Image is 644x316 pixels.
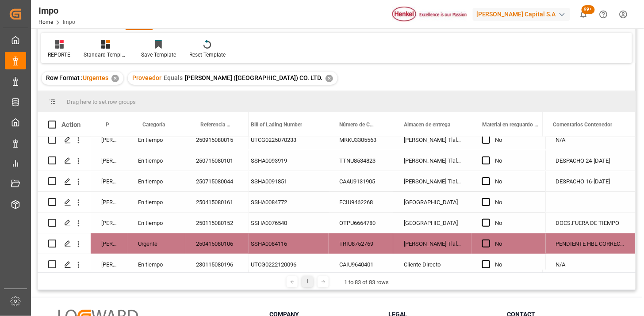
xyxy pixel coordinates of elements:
div: No [495,255,549,275]
div: [GEOGRAPHIC_DATA] [393,192,471,212]
div: Press SPACE to select this row. [38,213,249,233]
div: [PERSON_NAME] [91,171,127,191]
div: TRIU8752769 [329,233,393,254]
div: Press SPACE to select this row. [545,150,636,171]
span: Equals [164,74,183,81]
div: [PERSON_NAME] Tlalnepantla [393,129,471,150]
div: 230115080196 [185,254,249,274]
div: SSHA0084116 [240,233,329,254]
div: Press SPACE to select this row. [545,129,636,150]
img: Henkel%20logo.jpg_1689854090.jpg [392,7,467,22]
div: [PERSON_NAME] [91,233,127,254]
div: UTCG0222120096 [240,254,329,274]
div: PENDIENTE HBL CORRECTO [545,233,636,254]
div: No [495,234,549,254]
div: Reset Template [189,51,226,59]
div: FCIU9462268 [329,192,393,212]
div: [PERSON_NAME] [91,150,127,171]
div: Impo [38,4,75,17]
div: En tiempo [127,150,185,171]
div: UTCG0225070233 [240,129,329,150]
div: Press SPACE to select this row. [38,192,249,213]
div: Cliente Directo [393,254,471,274]
div: 1 [302,276,313,287]
div: No [495,192,549,213]
div: No [495,171,549,192]
div: DESPACHO 24-[DATE] [545,150,636,171]
div: [PERSON_NAME] [91,254,127,274]
div: 1 to 83 of 83 rows [344,278,389,287]
span: Almacen de entrega [404,122,450,128]
div: SSHA0076540 [240,213,329,233]
span: Bill of Lading Number [251,122,302,128]
div: N/A [545,129,636,150]
span: Urgentes [83,74,108,81]
div: Press SPACE to select this row. [38,129,249,150]
span: Comentarios Contenedor [553,122,613,128]
div: Press SPACE to select this row. [545,233,636,254]
div: [PERSON_NAME] [91,213,127,233]
a: Home [38,19,53,25]
div: [PERSON_NAME] Tlalnepantla [393,150,471,171]
div: [PERSON_NAME] Tlalnepantla [393,171,471,191]
div: Urgente [127,233,185,254]
div: En tiempo [127,129,185,150]
div: Action [61,121,80,129]
span: [PERSON_NAME] ([GEOGRAPHIC_DATA]) CO. LTD. [185,74,322,81]
div: Press SPACE to select this row. [545,192,636,213]
div: [PERSON_NAME] [91,192,127,212]
div: DESPACHO 16-[DATE] [545,171,636,191]
div: Press SPACE to select this row. [545,254,636,275]
div: REPORTE [48,51,70,59]
div: TTNU8534823 [329,150,393,171]
div: En tiempo [127,171,185,191]
span: Material en resguardo Y/N [482,122,541,128]
div: CAIU9640401 [329,254,393,274]
button: show 101 new notifications [574,4,594,24]
span: Referencia Leschaco [200,122,230,128]
span: 99+ [582,5,595,14]
div: SSHA0093919 [240,150,329,171]
div: Press SPACE to select this row. [545,213,636,233]
button: [PERSON_NAME] Capital S.A [473,6,574,23]
span: Categoría [142,122,165,128]
div: En tiempo [127,254,185,274]
span: Drag here to set row groups [67,99,136,105]
div: Press SPACE to select this row. [545,171,636,192]
div: SSHA0084772 [240,192,329,212]
div: DOCS.FUERA DE TIEMPO [545,213,636,233]
div: 250415080161 [185,192,249,212]
div: CAAU9131905 [329,171,393,191]
span: Row Format : [46,74,83,81]
div: 250415080106 [185,233,249,254]
div: Press SPACE to select this row. [38,254,249,275]
div: En tiempo [127,213,185,233]
div: [PERSON_NAME] Capital S.A [473,8,570,21]
div: [PERSON_NAME] Tlalnepantla [393,233,471,254]
div: No [495,213,549,233]
div: ✕ [326,75,333,82]
div: Press SPACE to select this row. [38,171,249,192]
div: MRKU3305563 [329,129,393,150]
div: En tiempo [127,192,185,212]
div: ✕ [111,75,119,82]
div: Press SPACE to select this row. [38,150,249,171]
div: 250915080015 [185,129,249,150]
div: [PERSON_NAME] [91,129,127,150]
button: Help Center [594,4,613,24]
div: [GEOGRAPHIC_DATA] [393,213,471,233]
div: No [495,130,549,150]
span: Persona responsable de seguimiento [106,122,109,128]
div: No [495,151,549,171]
div: 250715080044 [185,171,249,191]
div: 250715080101 [185,150,249,171]
div: Press SPACE to select this row. [38,233,249,254]
span: Número de Contenedor [339,122,375,128]
div: N/A [545,254,636,274]
div: Save Template [141,51,176,59]
div: Standard Templates [84,51,128,59]
div: OTPU6664780 [329,213,393,233]
div: 250115080152 [185,213,249,233]
div: SSHA0091851 [240,171,329,191]
span: Proveedor [132,74,161,81]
